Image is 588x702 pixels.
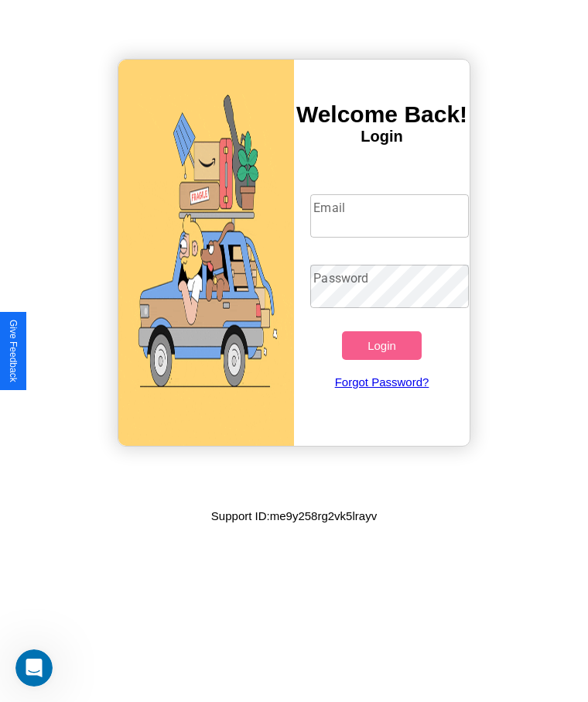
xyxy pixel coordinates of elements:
[342,331,421,360] button: Login
[211,505,377,526] p: Support ID: me9y258rg2vk5lrayv
[118,60,294,446] img: gif
[303,360,460,404] a: Forgot Password?
[15,649,53,687] iframe: Intercom live chat
[294,101,470,128] h3: Welcome Back!
[294,128,470,146] h4: Login
[8,320,19,382] div: Give Feedback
